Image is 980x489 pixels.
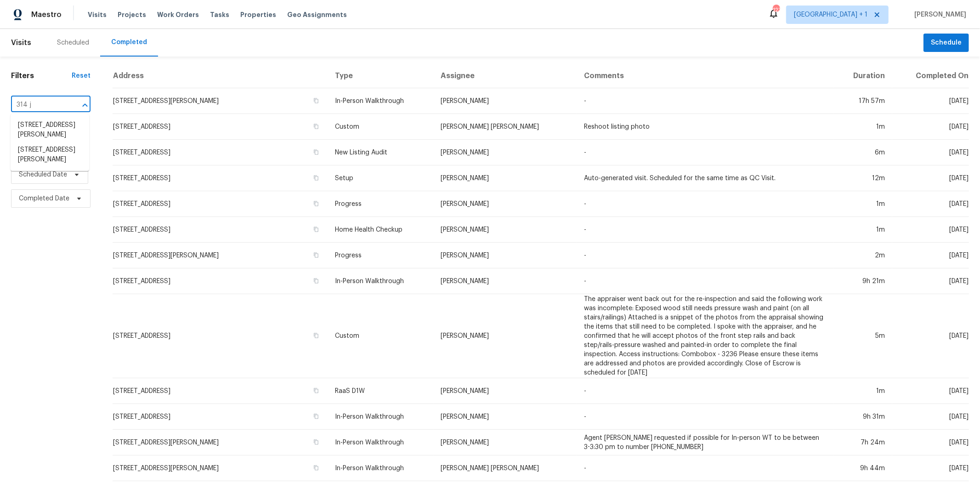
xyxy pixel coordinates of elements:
td: [PERSON_NAME] [434,165,577,191]
td: 2m [833,243,892,268]
td: [STREET_ADDRESS] [113,294,328,378]
td: [DATE] [892,378,969,404]
td: - [577,217,833,243]
td: In-Person Walkthrough [328,430,433,455]
li: [STREET_ADDRESS][PERSON_NAME] [11,142,89,167]
span: Scheduled Date [19,170,67,179]
button: Copy Address [312,174,320,182]
td: Reshoot listing photo [577,114,833,140]
td: 6m [833,140,892,165]
td: - [577,455,833,481]
td: RaaS D1W [328,378,433,404]
td: [PERSON_NAME] [434,268,577,294]
div: Reset [72,71,91,80]
td: 12m [833,165,892,191]
td: New Listing Audit [328,140,433,165]
td: [PERSON_NAME] [434,88,577,114]
th: Duration [833,64,892,88]
span: Projects [118,10,146,19]
button: Copy Address [312,412,320,421]
td: Agent [PERSON_NAME] requested if possible for In-person WT to be between 3-3:30 pm to number [PHO... [577,430,833,455]
td: 9h 44m [833,455,892,481]
input: Search for an address... [11,98,65,112]
td: [STREET_ADDRESS][PERSON_NAME] [113,243,328,268]
td: [PERSON_NAME] [PERSON_NAME] [434,114,577,140]
button: Copy Address [312,251,320,259]
td: 9h 31m [833,404,892,430]
td: Auto-generated visit. Scheduled for the same time as QC Visit. [577,165,833,191]
td: 5m [833,294,892,378]
td: [PERSON_NAME] [PERSON_NAME] [434,455,577,481]
button: Copy Address [312,199,320,208]
span: Completed Date [19,194,69,203]
button: Copy Address [312,464,320,472]
button: Copy Address [312,331,320,340]
span: Tasks [210,11,229,18]
td: Setup [328,165,433,191]
td: [PERSON_NAME] [434,217,577,243]
td: Custom [328,114,433,140]
td: In-Person Walkthrough [328,404,433,430]
span: Visits [11,33,31,53]
td: [STREET_ADDRESS] [113,378,328,404]
th: Address [113,64,328,88]
td: 1m [833,191,892,217]
td: In-Person Walkthrough [328,455,433,481]
td: [DATE] [892,430,969,455]
div: 123 [773,6,779,15]
td: [PERSON_NAME] [434,243,577,268]
td: 1m [833,114,892,140]
td: The appraiser went back out for the re-inspection and said the following work was incomplete: Exp... [577,294,833,378]
td: [DATE] [892,294,969,378]
td: - [577,243,833,268]
span: Properties [240,10,276,19]
td: [DATE] [892,140,969,165]
td: [DATE] [892,404,969,430]
td: [DATE] [892,114,969,140]
div: Completed [111,38,147,47]
td: Progress [328,191,433,217]
span: Schedule [931,37,962,49]
td: [PERSON_NAME] [434,404,577,430]
th: Completed On [892,64,969,88]
td: [STREET_ADDRESS] [113,217,328,243]
td: - [577,88,833,114]
td: [PERSON_NAME] [434,191,577,217]
td: [STREET_ADDRESS] [113,114,328,140]
td: - [577,268,833,294]
td: [STREET_ADDRESS] [113,404,328,430]
td: [STREET_ADDRESS][PERSON_NAME] [113,455,328,481]
td: 17h 57m [833,88,892,114]
span: [PERSON_NAME] [911,10,966,19]
button: Copy Address [312,122,320,131]
th: Type [328,64,433,88]
td: [DATE] [892,217,969,243]
td: - [577,191,833,217]
button: Schedule [923,34,969,52]
button: Copy Address [312,225,320,233]
span: Visits [88,10,107,19]
th: Assignee [434,64,577,88]
h1: Filters [11,71,72,80]
td: [STREET_ADDRESS] [113,140,328,165]
td: [DATE] [892,88,969,114]
td: In-Person Walkthrough [328,88,433,114]
td: [STREET_ADDRESS] [113,268,328,294]
td: [DATE] [892,455,969,481]
td: Progress [328,243,433,268]
td: [STREET_ADDRESS] [113,191,328,217]
td: - [577,378,833,404]
td: [DATE] [892,191,969,217]
td: [DATE] [892,165,969,191]
td: [STREET_ADDRESS][PERSON_NAME] [113,88,328,114]
button: Copy Address [312,277,320,285]
td: - [577,140,833,165]
li: [STREET_ADDRESS][PERSON_NAME] [11,118,89,142]
span: Geo Assignments [287,10,347,19]
span: Work Orders [157,10,199,19]
td: In-Person Walkthrough [328,268,433,294]
td: [PERSON_NAME] [434,378,577,404]
td: [PERSON_NAME] [434,430,577,455]
td: 1m [833,217,892,243]
span: Maestro [31,10,62,19]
